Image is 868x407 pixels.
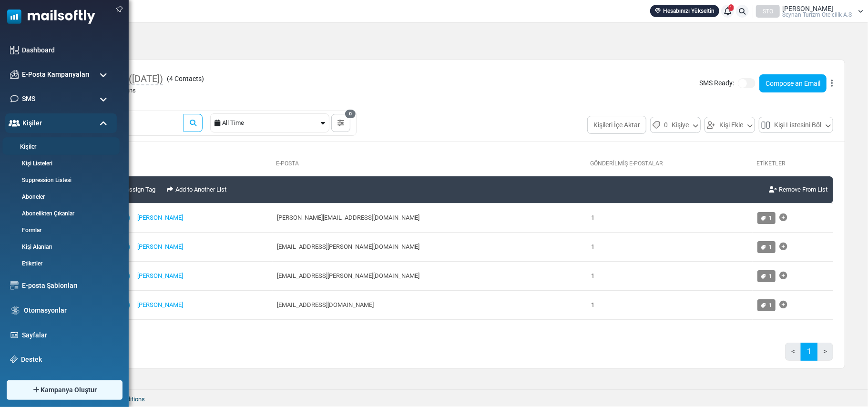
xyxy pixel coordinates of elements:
a: Abonelikten Çıkanlar [5,209,114,218]
a: Compose an Email [759,74,827,92]
td: [EMAIL_ADDRESS][PERSON_NAME][DOMAIN_NAME] [273,233,587,262]
span: Kişiler [22,118,42,128]
img: dashboard-icon.svg [10,46,19,54]
img: campaigns-icon.png [10,70,19,79]
button: Kişi Ekle [705,117,755,133]
a: Otomasyonlar [24,305,112,315]
span: 1 [729,4,734,11]
img: landing_pages.svg [10,331,19,339]
td: [EMAIL_ADDRESS][DOMAIN_NAME] [273,291,587,320]
a: Assign Tag [116,180,157,199]
span: 1 [769,273,772,279]
span: 0 [664,119,668,131]
button: Kişi Listesini Böl [759,117,833,133]
div: All Time [222,114,319,132]
a: 1 [721,5,734,18]
a: Sayfalar [22,330,112,340]
img: sms-icon.png [10,94,19,103]
td: [PERSON_NAME][EMAIL_ADDRESS][DOMAIN_NAME] [273,203,587,233]
td: 1 [586,291,753,320]
a: 1 [757,212,776,224]
a: 1 [757,270,776,282]
div: SMS Ready: [699,74,833,92]
span: 1 [769,244,772,250]
td: 1 [586,233,753,262]
a: Etiketler [5,259,114,268]
a: [PERSON_NAME] [137,272,183,279]
a: [PERSON_NAME] [137,214,183,221]
span: Kampanya Oluştur [41,385,97,395]
span: 4 Contacts [169,75,202,82]
td: 1 [586,203,753,233]
span: 0 [345,110,356,118]
span: ( ) [167,74,204,84]
a: Destek [21,355,112,365]
span: 1 [769,214,772,221]
a: 1 [757,241,776,253]
img: contacts-icon-active.svg [9,120,20,126]
td: 1 [586,262,753,291]
a: 1 [801,343,817,361]
a: Etiketler [756,160,786,167]
button: 0 [331,114,350,132]
td: [EMAIL_ADDRESS][PERSON_NAME][DOMAIN_NAME] [273,262,587,291]
a: Dashboard [22,45,112,55]
span: Seynan Turi̇zm Otelci̇li̇k A.S [782,12,852,18]
a: [PERSON_NAME] [137,301,183,308]
button: Kişileri İçe Aktar [587,116,646,134]
a: E-Posta [276,160,299,167]
a: Kişi Alanları [5,243,114,251]
a: Suppression Listesi [5,176,114,184]
span: E-Posta Kampanyaları [22,70,90,80]
img: email-templates-icon.svg [10,281,19,290]
a: Hesabınızı Yükseltin [650,5,719,17]
span: [PERSON_NAME] [782,5,833,12]
span: 1 [769,302,772,308]
div: STO [756,5,780,18]
a: Aboneler [5,193,114,201]
a: Gönderilmiş E-Postalar [590,160,663,167]
a: 1 [757,299,776,311]
a: STO [PERSON_NAME] Seynan Turi̇zm Otelci̇li̇k A.S [756,5,863,18]
img: workflow.svg [10,305,20,316]
a: Formlar [5,226,114,234]
a: [PERSON_NAME] [137,243,183,250]
footer: 2025 [31,389,868,407]
button: 0Kişiye [650,117,701,133]
a: Add to Another List [165,180,228,199]
a: Remove From List [767,180,829,199]
span: SMS [22,94,35,104]
a: Kişi Listeleri [5,159,114,168]
a: Kişiler [2,142,117,152]
nav: Page [785,343,833,368]
img: support-icon.svg [10,356,18,363]
a: E-posta Şablonları [22,281,112,291]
